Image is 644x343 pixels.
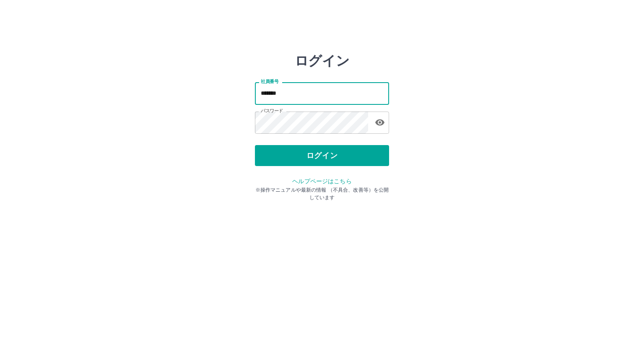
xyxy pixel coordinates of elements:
label: パスワード [261,108,283,114]
button: ログイン [255,145,389,166]
h2: ログイン [295,53,350,69]
p: ※操作マニュアルや最新の情報 （不具合、改善等）を公開しています [255,186,389,201]
label: 社員番号 [261,78,278,85]
a: ヘルプページはこちら [292,178,351,184]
